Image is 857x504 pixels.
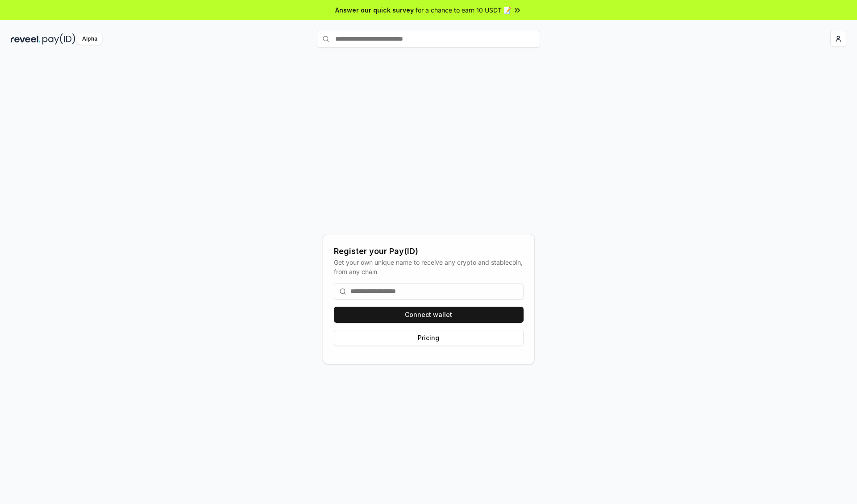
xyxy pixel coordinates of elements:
div: Alpha [77,33,102,45]
span: for a chance to earn 10 USDT 📝 [416,5,511,15]
button: Pricing [334,330,524,346]
div: Get your own unique name to receive any crypto and stablecoin, from any chain [334,258,524,276]
span: Answer our quick survey [335,5,414,15]
button: Connect wallet [334,307,524,323]
div: Register your Pay(ID) [334,245,524,258]
img: reveel_dark [11,33,41,45]
img: pay_id [42,33,75,45]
